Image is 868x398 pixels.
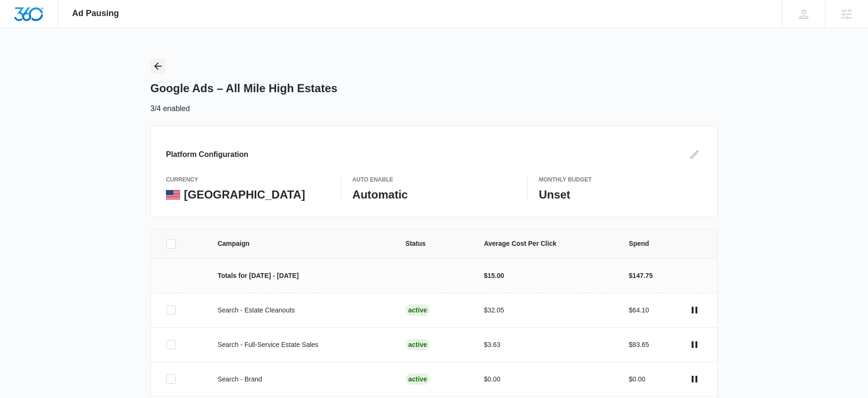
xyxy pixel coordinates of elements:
[166,149,248,160] h3: Platform Configuration
[406,304,430,316] div: Active
[687,337,702,352] button: actions.pause
[26,55,33,62] img: tab_domain_overview_orange.svg
[217,374,382,384] p: Search - Brand
[484,305,606,315] p: $32.05
[25,25,104,32] div: Domain: [DOMAIN_NAME]
[217,340,382,350] p: Search - Full-Service Estate Sales
[629,374,645,384] p: $0.00
[15,15,23,23] img: logo_orange.svg
[36,56,85,62] div: Domain Overview
[629,271,653,281] p: $147.75
[15,25,23,32] img: website_grey.svg
[406,339,430,350] div: Active
[150,59,165,74] button: Back
[184,188,305,202] p: [GEOGRAPHIC_DATA]
[484,239,606,249] span: Average Cost Per Click
[406,373,430,385] div: Active
[72,9,119,18] span: Ad Pausing
[687,147,702,162] button: Edit
[150,81,338,95] h1: Google Ads – All Mile High Estates
[687,303,702,318] button: actions.pause
[629,239,702,249] span: Spend
[104,56,159,62] div: Keywords by Traffic
[166,190,180,199] img: United States
[94,55,102,62] img: tab_keywords_by_traffic_grey.svg
[352,175,515,184] p: Auto Enable
[217,271,382,281] p: Totals for [DATE] - [DATE]
[217,239,382,249] span: Campaign
[406,239,461,249] span: Status
[629,340,649,350] p: $83.65
[150,103,190,114] p: 3/4 enabled
[539,175,702,184] p: Monthly Budget
[26,15,46,23] div: v 4.0.25
[539,188,702,202] p: Unset
[217,305,382,315] p: Search - Estate Cleanouts
[352,188,515,202] p: Automatic
[629,305,649,315] p: $64.10
[484,271,606,281] p: $15.00
[166,175,329,184] p: currency
[484,340,606,350] p: $3.63
[484,374,606,384] p: $0.00
[687,372,702,387] button: actions.pause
